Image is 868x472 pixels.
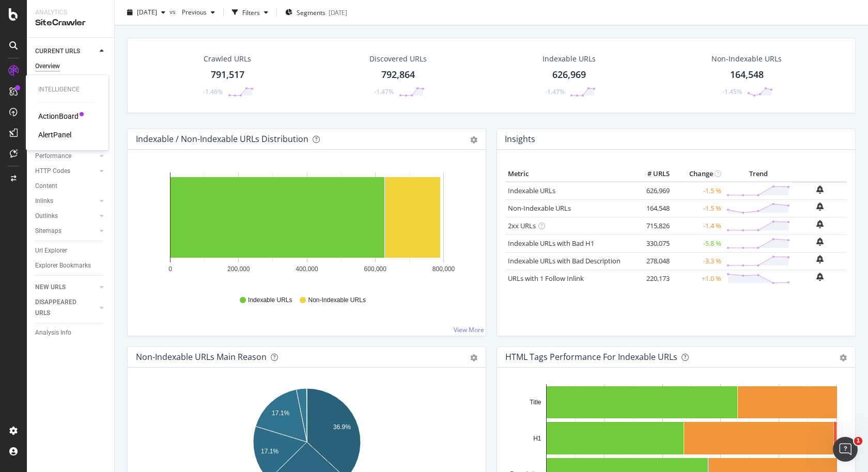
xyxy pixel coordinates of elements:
div: Non-Indexable URLs [711,54,782,64]
a: ActionBoard [38,111,79,121]
td: -1.5 % [672,199,724,217]
div: Analytics [35,8,106,17]
div: SiteCrawler [35,17,106,29]
text: 17.1% [272,410,289,417]
span: Indexable URLs [248,296,292,305]
div: Performance [35,151,71,162]
button: [DATE] [123,4,169,21]
span: 1 [854,437,862,445]
th: Trend [724,166,793,182]
a: View More [454,325,484,334]
a: Performance [35,151,97,162]
button: Filters [228,4,272,21]
div: Outlinks [35,211,58,222]
div: HTTP Codes [35,166,70,177]
a: AlertPanel [38,130,71,140]
td: 715,826 [631,217,672,234]
div: Intelligence [38,85,96,94]
div: CURRENT URLS [35,46,80,57]
td: 278,048 [631,252,672,270]
h4: Insights [505,132,535,146]
div: Inlinks [35,196,53,207]
div: Indexable / Non-Indexable URLs Distribution [136,134,308,144]
div: gear [470,136,477,144]
div: DISAPPEARED URLS [35,297,87,319]
div: 791,517 [211,68,244,82]
a: CURRENT URLS [35,46,97,57]
a: NEW URLS [35,282,97,293]
div: Non-Indexable URLs Main Reason [136,352,267,362]
span: vs [169,7,178,16]
div: Explorer Bookmarks [35,260,91,271]
th: Change [672,166,724,182]
div: Analysis Info [35,327,71,338]
div: bell-plus [816,185,824,194]
div: Url Explorer [35,245,67,256]
a: Explorer Bookmarks [35,260,107,271]
div: HTML Tags Performance for Indexable URLs [505,352,677,362]
a: Indexable URLs with Bad Description [508,256,621,265]
th: # URLS [631,166,672,182]
td: 164,548 [631,199,672,217]
td: 330,075 [631,234,672,252]
div: bell-plus [816,255,824,263]
div: gear [840,354,847,361]
text: 600,000 [364,265,387,273]
button: Segments[DATE] [281,4,351,21]
div: [DATE] [329,8,347,17]
text: 0 [168,265,172,273]
div: Crawled URLs [204,54,251,64]
text: 800,000 [432,265,455,273]
div: -1.47% [545,87,565,96]
a: 2xx URLs [508,221,536,230]
text: 200,000 [227,265,250,273]
td: -1.5 % [672,182,724,200]
a: HTTP Codes [35,166,97,177]
a: DISAPPEARED URLS [35,297,97,319]
iframe: Intercom live chat [833,437,858,462]
div: -1.45% [722,87,742,96]
text: H1 [533,435,541,442]
td: 626,969 [631,182,672,200]
span: Segments [297,8,326,17]
div: Indexable URLs [542,54,596,64]
a: Indexable URLs [508,186,555,195]
div: 792,864 [381,68,415,82]
td: 220,173 [631,270,672,287]
div: 164,548 [730,68,764,82]
div: Content [35,181,57,192]
td: -3.3 % [672,252,724,270]
text: Title [530,399,541,406]
div: bell-plus [816,202,824,211]
a: URLs with 1 Follow Inlink [508,274,584,283]
span: Non-Indexable URLs [308,296,365,305]
div: Overview [35,61,60,72]
svg: A chart. [136,166,478,286]
a: Sitemaps [35,226,97,237]
a: Outlinks [35,211,97,222]
th: Metric [505,166,631,182]
a: Indexable URLs with Bad H1 [508,239,594,248]
a: Content [35,181,107,192]
text: 36.9% [333,423,351,431]
td: +1.0 % [672,270,724,287]
td: -5.8 % [672,234,724,252]
text: 400,000 [296,265,318,273]
a: Non-Indexable URLs [508,203,571,213]
text: 17.1% [261,448,278,455]
div: Sitemaps [35,226,61,237]
button: Previous [178,4,219,21]
td: -1.4 % [672,217,724,234]
div: 626,969 [552,68,586,82]
div: bell-plus [816,238,824,246]
div: -1.47% [374,87,394,96]
a: Url Explorer [35,245,107,256]
div: NEW URLS [35,282,66,293]
div: -1.46% [203,87,223,96]
a: Analysis Info [35,327,107,338]
div: Discovered URLs [369,54,427,64]
span: 2025 Oct. 3rd [137,8,157,17]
